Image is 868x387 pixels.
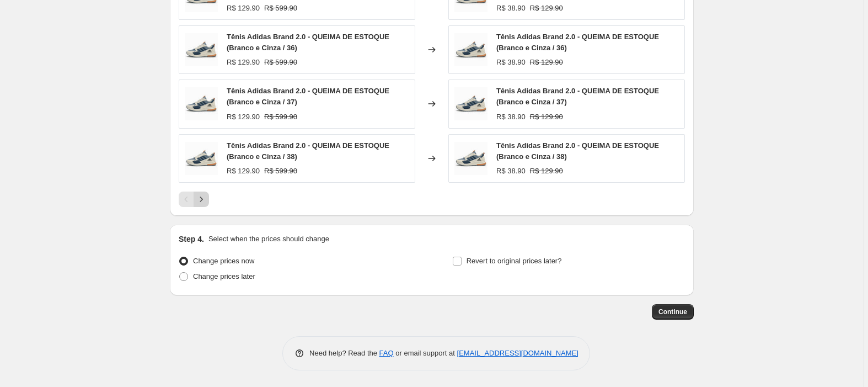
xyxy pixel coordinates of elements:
[496,33,659,52] span: Tênis Adidas Brand 2.0 - QUEIMA DE ESTOQUE (Branco e Cinza / 36)
[227,33,389,52] span: Tênis Adidas Brand 2.0 - QUEIMA DE ESTOQUE (Branco e Cinza / 36)
[227,112,260,123] div: R$ 129.90
[530,3,563,14] strike: R$ 129.90
[454,142,487,175] img: 3_700x_8cc6e3b3-3dbd-48d2-ab55-a313c020dac2_80x.webp
[454,87,487,120] img: 3_700x_8cc6e3b3-3dbd-48d2-ab55-a313c020dac2_80x.webp
[227,87,389,106] span: Tênis Adidas Brand 2.0 - QUEIMA DE ESTOQUE (Branco e Cinza / 37)
[185,142,218,175] img: 3_700x_8cc6e3b3-3dbd-48d2-ab55-a313c020dac2_80x.webp
[530,166,563,177] strike: R$ 129.90
[652,304,694,320] button: Continue
[496,112,526,123] div: R$ 38.90
[309,349,379,357] span: Need help? Read the
[496,141,659,161] span: Tênis Adidas Brand 2.0 - QUEIMA DE ESTOQUE (Branco e Cinza / 38)
[208,234,329,245] p: Select when the prices should change
[264,166,297,177] strike: R$ 599.90
[530,112,563,123] strike: R$ 129.90
[264,57,297,68] strike: R$ 599.90
[530,57,563,68] strike: R$ 129.90
[496,166,526,177] div: R$ 38.90
[193,257,254,265] span: Change prices now
[179,192,209,207] nav: Pagination
[193,272,255,280] span: Change prices later
[496,87,659,106] span: Tênis Adidas Brand 2.0 - QUEIMA DE ESTOQUE (Branco e Cinza / 37)
[496,3,526,14] div: R$ 38.90
[227,3,260,14] div: R$ 129.90
[264,112,297,123] strike: R$ 599.90
[194,192,209,207] button: Next
[185,33,218,66] img: 3_700x_8cc6e3b3-3dbd-48d2-ab55-a313c020dac2_80x.webp
[227,166,260,177] div: R$ 129.90
[264,3,297,14] strike: R$ 599.90
[394,349,457,357] span: or email support at
[454,33,487,66] img: 3_700x_8cc6e3b3-3dbd-48d2-ab55-a313c020dac2_80x.webp
[227,57,260,68] div: R$ 129.90
[467,257,562,265] span: Revert to original prices later?
[496,57,526,68] div: R$ 38.90
[227,141,389,161] span: Tênis Adidas Brand 2.0 - QUEIMA DE ESTOQUE (Branco e Cinza / 38)
[457,349,578,357] a: [EMAIL_ADDRESS][DOMAIN_NAME]
[658,308,687,316] span: Continue
[185,87,218,120] img: 3_700x_8cc6e3b3-3dbd-48d2-ab55-a313c020dac2_80x.webp
[379,349,394,357] a: FAQ
[179,234,204,245] h2: Step 4.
